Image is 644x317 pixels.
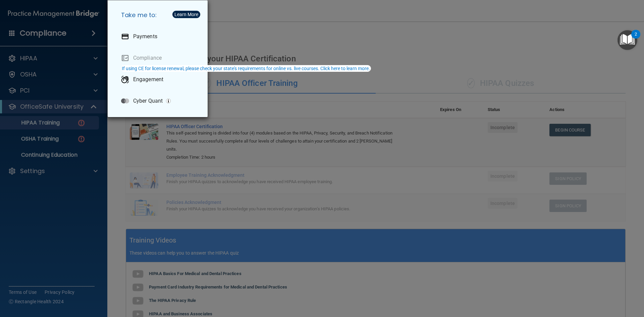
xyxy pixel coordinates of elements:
[116,6,202,24] h5: Take me to:
[116,27,202,46] a: Payments
[116,49,202,67] a: Compliance
[172,11,200,18] button: Learn More
[618,30,637,50] button: Open Resource Center, 2 new notifications
[121,65,371,72] button: If using CE for license renewal, please check your state's requirements for online vs. live cours...
[635,34,637,43] div: 2
[122,66,370,71] div: If using CE for license renewal, please check your state's requirements for online vs. live cours...
[174,12,198,17] div: Learn More
[133,76,163,83] p: Engagement
[133,33,157,40] p: Payments
[116,70,202,89] a: Engagement
[116,92,202,110] a: Cyber Quant
[133,98,163,104] p: Cyber Quant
